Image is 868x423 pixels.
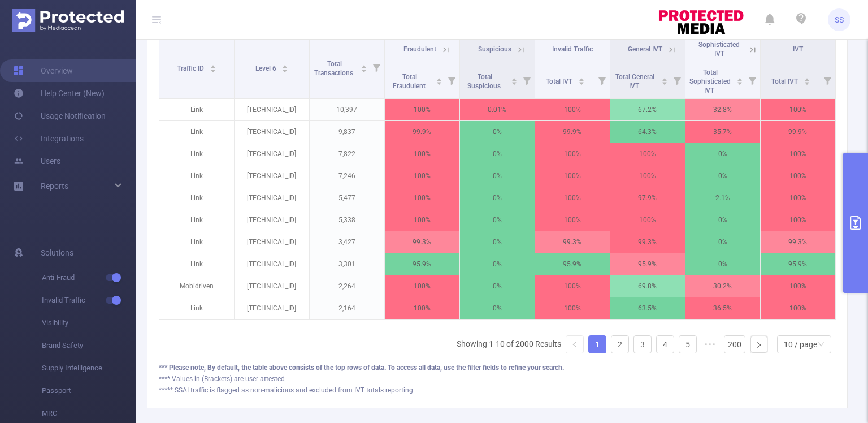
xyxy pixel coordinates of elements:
i: icon: caret-up [282,63,288,67]
p: 67.2% [610,99,685,120]
p: Link [159,143,234,165]
p: [TECHNICAL_ID] [235,143,309,165]
div: *** Please note, By default, the table above consists of the top rows of data. To access all data... [159,362,836,373]
p: 100% [610,143,685,165]
p: 2.1% [685,187,760,209]
p: 0% [685,165,760,187]
p: 32.8% [685,99,760,120]
p: [TECHNICAL_ID] [235,209,309,231]
p: 100% [385,165,459,187]
div: Sort [281,63,288,70]
span: Suspicious [478,45,511,53]
p: 0% [685,253,760,275]
p: [TECHNICAL_ID] [235,121,309,143]
li: 5 [679,335,697,353]
p: [TECHNICAL_ID] [235,275,309,297]
p: 0% [460,143,535,165]
div: Sort [804,76,810,83]
p: 100% [385,209,459,231]
p: 95.9% [385,253,459,275]
p: 63.5% [610,297,685,319]
span: Fraudulent [403,45,436,53]
p: 5,338 [310,209,384,231]
p: Link [159,121,234,143]
i: icon: caret-up [210,63,216,67]
a: 200 [724,336,745,353]
span: Total IVT [546,77,574,85]
span: Brand Safety [42,334,136,357]
span: Total Transactions [314,60,355,77]
span: ••• [701,335,719,353]
span: Supply Intelligence [42,357,136,379]
p: 9,837 [310,121,384,143]
p: 0% [460,231,535,253]
p: 7,822 [310,143,384,165]
p: 69.8% [610,275,685,297]
div: Sort [436,76,442,83]
p: 100% [385,143,459,165]
a: 3 [634,336,651,353]
a: 2 [611,336,628,353]
span: Total Fraudulent [393,73,427,90]
span: Traffic ID [177,64,206,72]
a: Help Center (New) [14,82,105,105]
p: 0% [460,121,535,143]
li: 4 [656,335,674,353]
p: Link [159,297,234,319]
i: icon: caret-up [736,76,743,80]
p: 0% [460,165,535,187]
p: 100% [610,165,685,187]
span: Invalid Traffic [552,45,593,53]
i: icon: caret-up [578,76,584,80]
p: [TECHNICAL_ID] [235,253,309,275]
li: Next Page [750,335,768,353]
div: Sort [210,63,216,70]
span: Invalid Traffic [42,289,136,312]
p: 0% [685,143,760,165]
div: **** Values in (Brackets) are user attested [159,374,836,384]
p: Link [159,187,234,209]
li: Next 5 Pages [701,335,719,353]
i: Filter menu [368,37,384,98]
li: Showing 1-10 of 2000 Results [457,335,561,353]
p: 100% [761,165,835,187]
div: Sort [511,76,518,83]
p: 30.2% [685,275,760,297]
a: Users [14,150,60,172]
p: 100% [761,187,835,209]
p: 100% [535,99,610,120]
span: Total Suspicious [467,73,502,90]
p: 7,246 [310,165,384,187]
span: Total General IVT [615,73,654,90]
div: Sort [736,76,743,83]
div: Sort [361,63,367,70]
span: SS [835,8,844,31]
p: 100% [385,297,459,319]
i: icon: caret-down [361,68,367,71]
li: 3 [633,335,652,353]
p: 99.9% [535,121,610,143]
i: icon: caret-down [282,68,288,71]
i: icon: caret-up [804,76,810,80]
i: Filter menu [669,62,685,98]
i: icon: caret-up [361,63,367,67]
p: 100% [535,165,610,187]
p: 99.3% [610,231,685,253]
i: icon: caret-down [578,80,584,84]
p: 5,477 [310,187,384,209]
p: 97.9% [610,187,685,209]
p: 99.9% [385,121,459,143]
p: 100% [610,209,685,231]
i: icon: down [818,341,824,349]
p: 64.3% [610,121,685,143]
i: Filter menu [744,62,760,98]
p: 0% [460,275,535,297]
p: 95.9% [535,253,610,275]
li: 2 [611,335,629,353]
p: 95.9% [761,253,835,275]
p: Mobidriven [159,275,234,297]
i: Filter menu [594,62,610,98]
p: 36.5% [685,297,760,319]
p: 100% [535,297,610,319]
a: 4 [657,336,674,353]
